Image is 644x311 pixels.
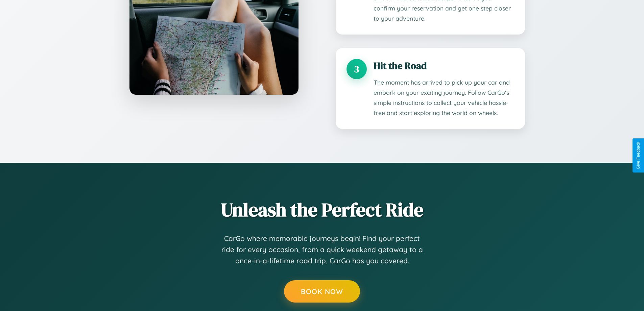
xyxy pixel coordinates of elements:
[119,197,525,223] h2: Unleash the Perfect Ride
[374,59,514,72] h3: Hit the Road
[636,142,641,169] div: Give Feedback
[284,280,360,303] button: Book Now
[347,59,367,79] div: 3
[221,233,424,267] p: CarGo where memorable journeys begin! Find your perfect ride for every occasion, from a quick wee...
[374,77,514,118] p: The moment has arrived to pick up your car and embark on your exciting journey. Follow CarGo's si...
